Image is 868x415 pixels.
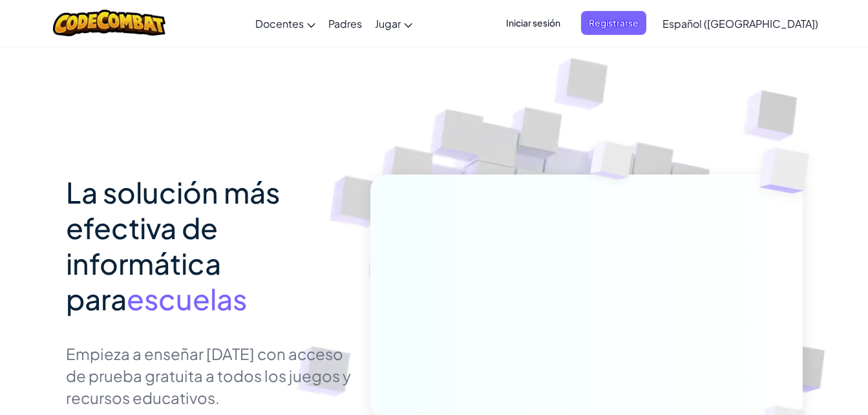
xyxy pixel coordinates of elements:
button: Iniciar sesión [498,11,568,35]
img: CodeCombat logo [53,10,166,36]
span: escuelas [127,281,247,317]
a: Jugar [368,6,419,41]
a: Padres [322,6,368,41]
a: Docentes [249,6,322,41]
span: La solución más efectiva de informática para [66,174,280,317]
img: Overlap cubes [566,116,659,212]
span: Docentes [255,17,304,30]
span: Jugar [375,17,401,30]
span: Español ([GEOGRAPHIC_DATA]) [662,17,818,30]
button: Registrarse [581,11,646,35]
a: Español ([GEOGRAPHIC_DATA]) [656,6,825,41]
img: Overlap cubes [734,116,845,226]
p: Empieza a enseñar [DATE] con acceso de prueba gratuita a todos los juegos y recursos educativos. [66,343,351,409]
